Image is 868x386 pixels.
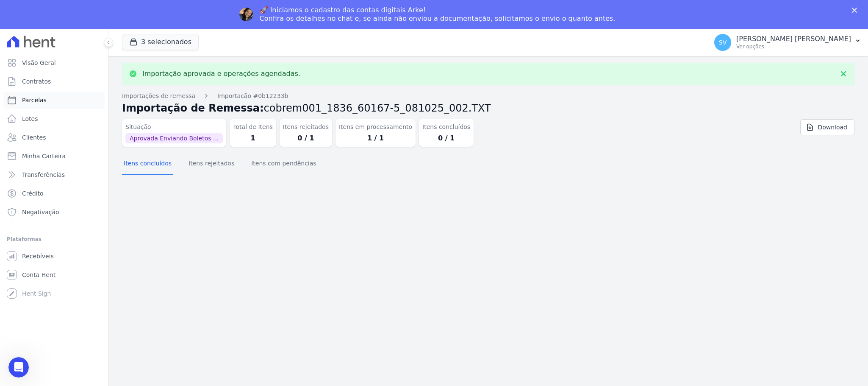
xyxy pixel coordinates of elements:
[3,129,105,146] a: Clientes
[22,115,38,123] span: Lotes
[250,153,318,175] button: Itens com pendências
[22,152,66,160] span: Minha Carteira
[125,123,223,131] dt: Situação
[3,73,105,90] a: Contratos
[22,133,46,142] span: Clientes
[22,171,65,179] span: Transferências
[3,204,105,221] a: Negativação
[339,123,412,131] dt: Itens em processamento
[3,110,105,127] a: Lotes
[22,96,47,104] span: Parcelas
[283,123,329,131] dt: Itens rejeitados
[233,123,273,131] dt: Total de Itens
[707,31,868,54] button: SV [PERSON_NAME] [PERSON_NAME] Ver opções
[3,185,105,202] a: Crédito
[3,166,105,183] a: Transferências
[3,54,105,71] a: Visão Geral
[736,35,851,43] p: [PERSON_NAME] [PERSON_NAME]
[8,357,29,378] iframe: Intercom live chat
[22,77,51,86] span: Contratos
[122,153,173,175] button: Itens concluídos
[852,8,860,13] div: Fechar
[187,153,236,175] button: Itens rejeitados
[283,133,329,143] dd: 0 / 1
[122,92,195,101] a: Importações de remessa
[142,70,300,78] p: Importação aprovada e operações agendadas.
[22,208,59,216] span: Negativação
[22,59,56,67] span: Visão Geral
[3,148,105,165] a: Minha Carteira
[122,92,854,101] nav: Breadcrumb
[800,119,854,135] a: Download
[22,252,54,260] span: Recebíveis
[122,34,199,50] button: 3 selecionados
[22,189,44,198] span: Crédito
[217,92,288,101] a: Importação #0b12233b
[7,234,101,244] div: Plataformas
[22,271,55,279] span: Conta Hent
[719,39,727,45] span: SV
[3,248,105,265] a: Recebíveis
[239,8,253,21] img: Profile image for Adriane
[260,6,616,23] div: 🚀 Iniciamos o cadastro das contas digitais Arke! Confira os detalhes no chat e, se ainda não envi...
[125,133,223,143] span: Aprovada Enviando Boletos ...
[122,101,854,116] h2: Importação de Remessa:
[736,43,851,50] p: Ver opções
[233,133,273,143] dd: 1
[264,102,491,114] span: cobrem001_1836_60167-5_081025_002.TXT
[422,133,470,143] dd: 0 / 1
[3,266,105,283] a: Conta Hent
[422,123,470,131] dt: Itens concluídos
[339,133,412,143] dd: 1 / 1
[3,92,105,109] a: Parcelas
